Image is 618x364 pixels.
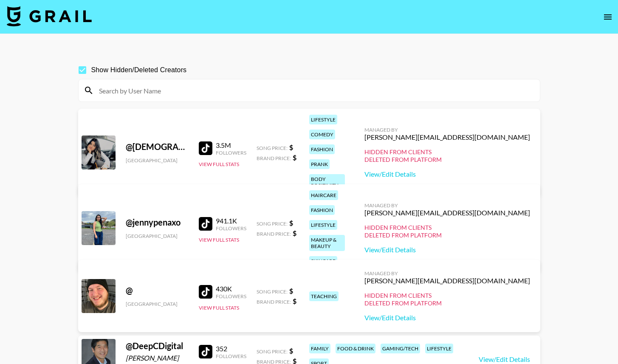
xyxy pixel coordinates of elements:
[257,231,291,237] span: Brand Price:
[257,220,288,227] span: Song Price:
[599,8,616,25] button: open drawer
[425,344,453,353] div: lifestyle
[309,205,335,215] div: fashion
[126,341,189,351] div: @ DeepCDigital
[289,143,293,151] strong: $
[364,148,530,156] div: Hidden from Clients
[364,133,530,141] div: [PERSON_NAME][EMAIL_ADDRESS][DOMAIN_NAME]
[289,347,293,355] strong: $
[216,150,246,156] div: Followers
[257,155,291,161] span: Brand Price:
[364,245,530,254] a: View/Edit Details
[364,127,530,133] div: Managed By
[364,270,530,277] div: Managed By
[216,353,246,359] div: Followers
[364,313,530,322] a: View/Edit Details
[94,84,535,97] input: Search by User Name
[364,209,530,217] div: [PERSON_NAME][EMAIL_ADDRESS][DOMAIN_NAME]
[309,115,337,124] div: lifestyle
[364,277,530,285] div: [PERSON_NAME][EMAIL_ADDRESS][DOMAIN_NAME]
[91,65,187,75] span: Show Hidden/Deleted Creators
[309,220,337,230] div: lifestyle
[364,170,530,178] a: View/Edit Details
[364,292,530,299] div: Hidden from Clients
[257,145,288,151] span: Song Price:
[364,202,530,209] div: Managed By
[309,130,335,139] div: comedy
[364,299,530,307] div: Deleted from Platform
[257,299,291,305] span: Brand Price:
[216,217,246,225] div: 941.1K
[216,285,246,293] div: 430K
[216,225,246,231] div: Followers
[126,285,189,296] div: @
[7,6,92,26] img: Grail Talent
[336,344,375,353] div: food & drink
[126,301,189,307] div: [GEOGRAPHIC_DATA]
[199,237,239,243] button: View Full Stats
[199,305,239,311] button: View Full Stats
[364,224,530,231] div: Hidden from Clients
[126,233,189,239] div: [GEOGRAPHIC_DATA]
[126,157,189,164] div: [GEOGRAPHIC_DATA]
[126,217,189,228] div: @ jennypenaxo
[309,344,330,353] div: family
[126,354,189,362] div: [PERSON_NAME]
[309,144,335,154] div: fashion
[293,297,296,305] strong: $
[309,235,345,251] div: makeup & beauty
[309,159,330,169] div: prank
[479,355,530,364] a: View/Edit Details
[309,256,337,266] div: skincare
[199,161,239,167] button: View Full Stats
[216,344,246,353] div: 352
[293,229,296,237] strong: $
[216,141,246,150] div: 3.5M
[364,156,530,164] div: Deleted from Platform
[309,291,339,301] div: teaching
[289,287,293,295] strong: $
[309,174,345,190] div: body positivity
[293,153,296,161] strong: $
[289,219,293,227] strong: $
[309,190,338,200] div: haircare
[364,231,530,239] div: Deleted from Platform
[216,293,246,299] div: Followers
[257,348,288,355] span: Song Price:
[126,141,189,152] div: @ [DEMOGRAPHIC_DATA]
[257,288,288,295] span: Song Price:
[381,344,420,353] div: gaming/tech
